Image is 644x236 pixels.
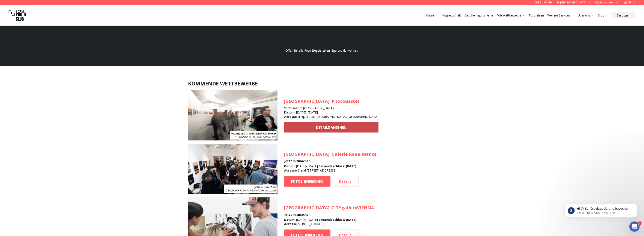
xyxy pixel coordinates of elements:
[319,164,356,168] b: Einsendeschluss : [DATE]
[465,13,493,18] a: Geschenkgutscheine
[284,98,330,104] span: [GEOGRAPHIC_DATA]
[225,189,251,192] span: [GEOGRAPHIC_DATA]
[426,13,438,18] a: Kurse
[231,132,276,135] b: Vernissage in [GEOGRAPHIC_DATA]
[284,115,297,119] b: Adresse
[558,194,644,224] iframe: Intercom notifications Nachricht
[284,168,297,172] b: Adresse
[576,12,596,18] button: Über uns
[546,12,576,18] button: Weitere Services
[284,110,379,119] div: : [DATE] - [DATE] : Sihlquai 125, [GEOGRAPHIC_DATA], [GEOGRAPHIC_DATA]
[284,106,379,110] h4: Vernissage in [GEOGRAPHIC_DATA]
[598,13,608,18] a: Blog
[284,110,295,114] b: Datum
[440,12,463,18] button: Mitgliedschaft
[578,13,594,18] a: Über uns
[284,164,295,168] b: Datum
[332,176,359,187] a: Details
[188,80,456,87] h2: KOMMENDE WETTBEWERBE
[496,13,525,18] a: Fotowettbewerbe
[284,122,379,133] a: DETAILS ANSEHEN
[547,13,574,18] a: Weitere Services
[535,1,552,4] a: 058 51 00 270
[284,159,377,163] h4: Jetzt mitmachen
[235,135,276,139] span: : PhotoBastei
[188,144,278,194] img: SPC Photo Awards Geneva: October 2025
[463,12,495,18] button: Geschenkgutscheine
[638,221,642,225] span: 1
[319,218,356,222] b: Einsendeschluss : [DATE]
[235,135,261,139] span: [GEOGRAPHIC_DATA]
[284,218,374,226] div: : [DATE] - [DATE] , : [STREET_ADDRESS]
[284,205,330,211] span: [GEOGRAPHIC_DATA]
[612,12,635,18] button: Einloggen
[284,218,295,222] b: Datum
[442,13,461,18] a: Mitgliedschaft
[284,212,374,217] h4: Jetzt mitmachen
[9,7,26,24] img: Swiss photo club
[629,221,640,232] iframe: Intercom live chat
[284,164,377,173] div: : [DATE] - [DATE] , : Grand-[STREET_ADDRESS]
[284,222,297,226] b: Adresse
[529,13,544,18] a: Fotoreisen
[596,12,610,18] button: Blog
[255,185,276,189] b: Jetzt mitmachen
[284,98,379,104] h3: : PhotoBastei
[284,151,330,157] span: [GEOGRAPHIC_DATA]
[284,205,374,211] h3: : CITYgalleryVIENNA
[281,48,363,53] p: Offen für alle Foto-Begeisterten. Egal wo du wohnst.
[527,12,546,18] button: Fotoreisen
[225,189,276,192] span: : Galerie Renaissance
[284,176,330,187] a: FOTOS EINREICHEN
[495,12,527,18] button: Fotowettbewerbe
[424,12,440,18] button: Kurse
[284,151,377,157] h3: : Galerie Renaissance
[188,90,278,140] img: SPC Photo Awards Zürich: Herbst 2025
